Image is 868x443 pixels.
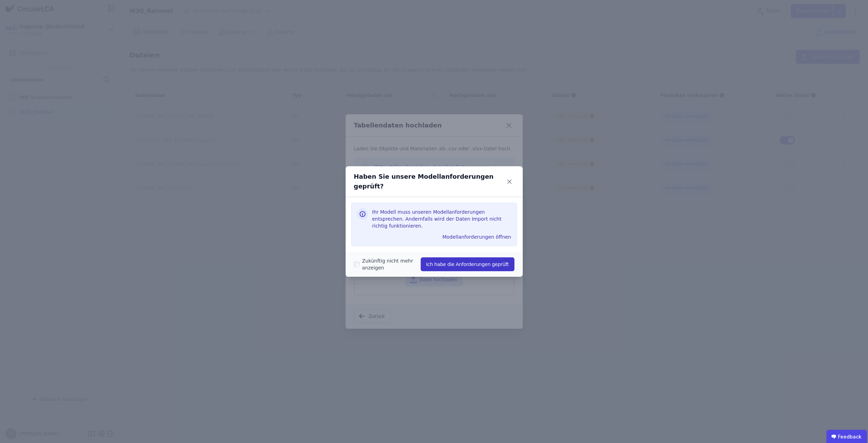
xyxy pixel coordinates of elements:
[421,257,514,271] button: Ich habe die Anforderungen geprüft
[354,172,504,191] div: Haben Sie unsere Modellanforderungen geprüft?
[440,231,514,242] button: Modellanforderungen öffnen
[372,209,511,229] h3: Ihr Modell muss unseren Modellanforderungen entsprechen. Andernfalls wird der Daten Import nicht ...
[359,257,421,271] label: Zukünftig nicht mehr anzeigen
